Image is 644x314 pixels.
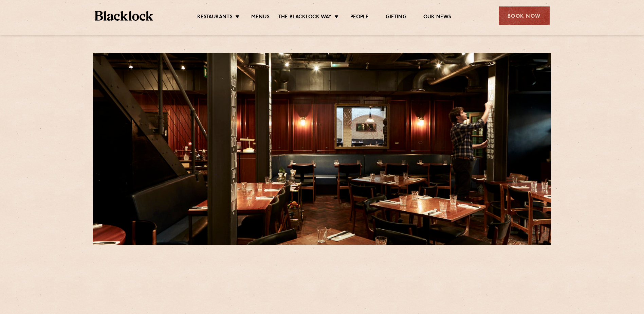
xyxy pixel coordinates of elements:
[350,14,369,21] a: People
[278,14,332,21] a: The Blacklock Way
[95,11,153,21] img: BL_Textured_Logo-footer-cropped.svg
[197,14,233,21] a: Restaurants
[251,14,270,21] a: Menus
[499,6,550,25] div: Book Now
[386,14,406,21] a: Gifting
[423,14,452,21] a: Our News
